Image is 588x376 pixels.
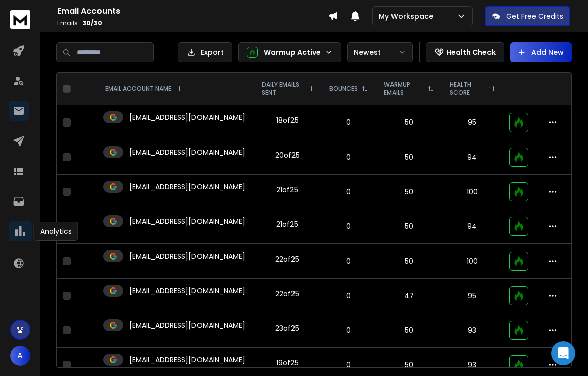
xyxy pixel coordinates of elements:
[178,42,232,62] button: Export
[327,256,370,266] p: 0
[376,175,442,209] td: 50
[129,286,245,296] p: [EMAIL_ADDRESS][DOMAIN_NAME]
[275,150,300,160] div: 20 of 25
[327,152,370,162] p: 0
[376,244,442,279] td: 50
[551,341,575,365] div: Open Intercom Messenger
[129,251,245,261] p: [EMAIL_ADDRESS][DOMAIN_NAME]
[34,222,78,241] div: Analytics
[442,175,503,209] td: 100
[327,117,370,128] p: 0
[347,42,413,62] button: Newest
[376,209,442,244] td: 50
[275,289,299,299] div: 22 of 25
[450,81,485,97] p: HEALTH SCORE
[276,358,299,368] div: 19 of 25
[57,19,328,27] p: Emails :
[82,19,102,27] span: 30 / 30
[276,115,299,126] div: 18 of 25
[129,320,245,330] p: [EMAIL_ADDRESS][DOMAIN_NAME]
[327,360,370,370] p: 0
[327,187,370,197] p: 0
[442,244,503,279] td: 100
[276,185,298,195] div: 21 of 25
[376,140,442,175] td: 50
[262,81,303,97] p: DAILY EMAILS SENT
[275,323,299,333] div: 23 of 25
[10,346,30,366] button: A
[129,182,245,192] p: [EMAIL_ADDRESS][DOMAIN_NAME]
[446,47,496,57] p: Health Check
[376,313,442,348] td: 50
[485,6,570,26] button: Get Free Credits
[276,219,298,229] div: 21 of 25
[129,216,245,226] p: [EMAIL_ADDRESS][DOMAIN_NAME]
[329,85,358,93] p: BOUNCES
[264,47,321,57] p: Warmup Active
[442,313,503,348] td: 93
[510,42,572,62] button: Add New
[327,291,370,301] p: 0
[129,355,245,365] p: [EMAIL_ADDRESS][DOMAIN_NAME]
[376,105,442,140] td: 50
[105,85,181,93] div: EMAIL ACCOUNT NAME
[275,254,299,264] div: 22 of 25
[426,42,504,62] button: Health Check
[384,81,424,97] p: WARMUP EMAILS
[442,209,503,244] td: 94
[442,279,503,313] td: 95
[376,279,442,313] td: 47
[129,112,245,122] p: [EMAIL_ADDRESS][DOMAIN_NAME]
[506,11,563,21] p: Get Free Credits
[10,10,30,29] img: logo
[379,11,437,21] p: My Workspace
[57,5,328,17] h1: Email Accounts
[327,325,370,335] p: 0
[442,105,503,140] td: 95
[129,147,245,157] p: [EMAIL_ADDRESS][DOMAIN_NAME]
[442,140,503,175] td: 94
[327,221,370,231] p: 0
